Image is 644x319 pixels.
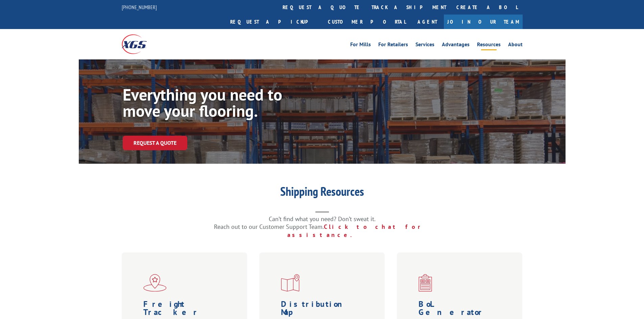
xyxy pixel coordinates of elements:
img: xgs-icon-distribution-map-red [281,274,300,292]
a: Request a pickup [225,15,323,29]
a: Click to chat for assistance. [287,223,430,239]
a: Join Our Team [444,15,523,29]
a: Agent [411,15,444,29]
img: xgs-icon-flagship-distribution-model-red [143,274,167,292]
a: [PHONE_NUMBER] [122,4,157,10]
a: Advantages [442,42,470,49]
a: Customer Portal [323,15,411,29]
a: For Mills [350,42,371,49]
h1: Shipping Resources [187,185,457,201]
a: Services [415,42,434,49]
h1: Everything you need to move your flooring. [123,86,326,122]
a: For Retailers [378,42,408,49]
img: xgs-icon-bo-l-generator-red [419,274,432,292]
p: Can’t find what you need? Don’t sweat it. Reach out to our Customer Support Team. [187,215,457,239]
a: Resources [477,42,501,49]
a: About [508,42,523,49]
a: Request a Quote [123,136,187,150]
